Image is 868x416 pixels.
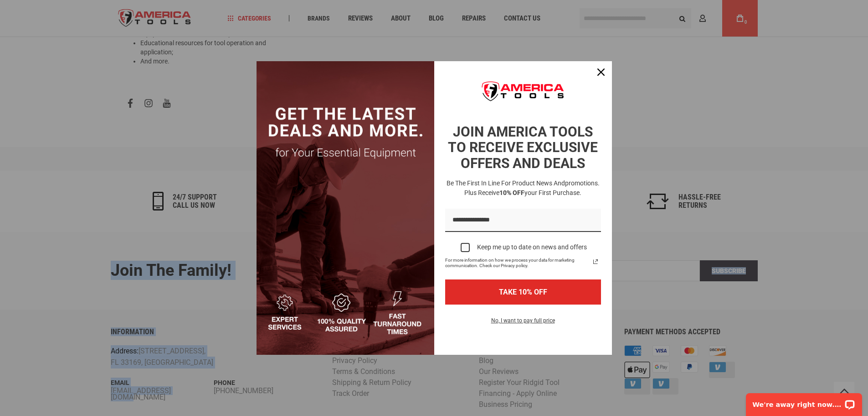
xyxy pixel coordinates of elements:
a: Read our Privacy Policy [590,256,601,267]
button: TAKE 10% OFF [445,279,601,305]
strong: JOIN AMERICA TOOLS TO RECEIVE EXCLUSIVE OFFERS AND DEALS [448,124,598,171]
strong: 10% OFF [499,189,524,196]
div: Keep me up to date on news and offers [477,243,587,251]
button: No, I want to pay full price [484,316,562,331]
svg: link icon [590,256,601,267]
iframe: LiveChat chat widget [740,387,868,416]
span: For more information on how we process your data for marketing communication. Check our Privacy p... [445,258,590,269]
input: Email field [445,209,601,232]
button: Close [590,61,612,83]
svg: close icon [597,68,605,76]
h3: Be the first in line for product news and [443,179,603,198]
